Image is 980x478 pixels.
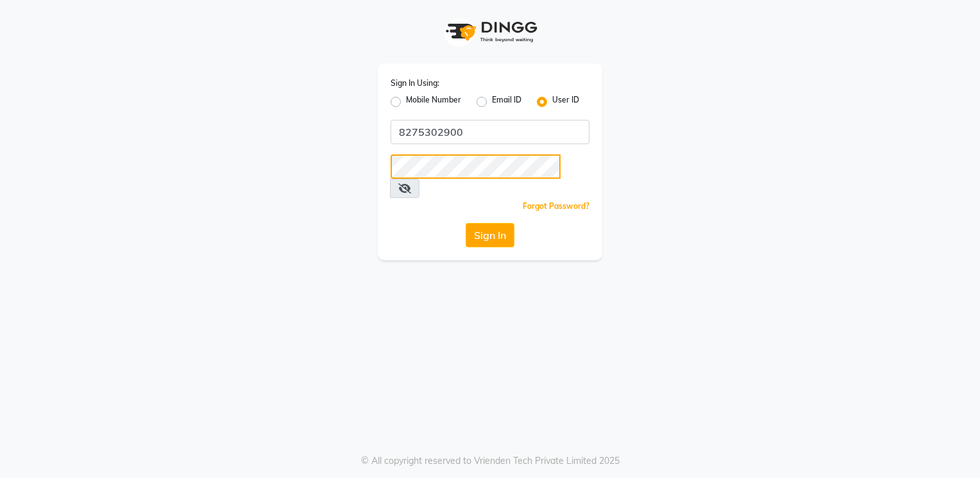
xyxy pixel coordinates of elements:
[391,120,589,144] input: Username
[492,94,521,110] label: Email ID
[391,78,439,89] label: Sign In Using:
[439,13,541,51] img: logo1.svg
[466,223,514,247] button: Sign In
[406,94,461,110] label: Mobile Number
[523,201,589,211] a: Forgot Password?
[552,94,579,110] label: User ID
[391,154,561,179] input: Username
